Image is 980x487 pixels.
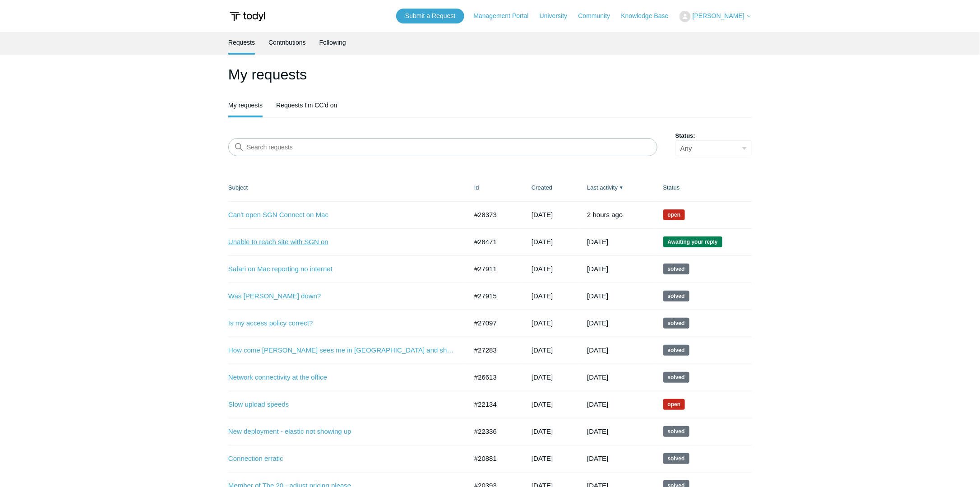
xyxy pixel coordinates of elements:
[228,318,454,329] a: Is my access policy correct?
[228,64,752,85] h1: My requests
[532,400,553,408] time: 12/31/2024, 14:59
[532,292,553,300] time: 09/03/2025, 21:24
[663,453,689,464] span: This request has been solved
[663,318,689,329] span: This request has been solved
[578,11,619,21] a: Community
[465,337,522,364] td: #27283
[396,9,464,23] a: Submit a Request
[465,228,522,255] td: #28471
[663,264,689,274] span: This request has been solved
[587,319,608,327] time: 09/07/2025, 11:02
[276,95,337,116] a: Requests I'm CC'd on
[587,427,608,435] time: 02/10/2025, 17:02
[465,201,522,228] td: #28373
[465,418,522,445] td: #22336
[532,346,553,354] time: 08/11/2025, 10:08
[319,32,346,53] a: Following
[587,455,608,462] time: 11/19/2024, 15:02
[663,237,722,247] span: We are waiting for you to respond
[663,209,685,220] span: We are working on a response for you
[532,184,552,191] a: Created
[587,373,608,381] time: 08/12/2025, 13:03
[228,32,255,53] a: Requests
[680,11,752,22] button: [PERSON_NAME]
[465,445,522,472] td: #20881
[228,291,454,301] a: Was [PERSON_NAME] down?
[228,345,454,356] a: How come [PERSON_NAME] sees me in [GEOGRAPHIC_DATA] and shows content in Spanish?
[540,11,576,21] a: University
[587,211,623,218] time: 09/30/2025, 20:13
[621,11,678,21] a: Knowledge Base
[532,265,553,273] time: 09/03/2025, 14:30
[228,210,454,220] a: Can't open SGN Connect on Mac
[228,372,454,383] a: Network connectivity at the office
[228,138,657,156] input: Search requests
[474,11,538,21] a: Management Portal
[663,426,689,437] span: This request has been solved
[228,174,465,201] th: Subject
[532,319,553,327] time: 08/06/2025, 14:41
[619,184,624,191] span: ▼
[268,32,306,53] a: Contributions
[532,211,553,218] time: 09/24/2025, 15:14
[663,372,689,383] span: This request has been solved
[228,399,454,410] a: Slow upload speeds
[587,265,608,273] time: 09/13/2025, 15:02
[693,12,744,19] span: [PERSON_NAME]
[675,131,752,140] label: Status:
[532,373,553,381] time: 07/21/2025, 23:48
[587,346,608,354] time: 08/31/2025, 13:02
[228,95,263,116] a: My requests
[465,391,522,418] td: #22134
[465,364,522,391] td: #26613
[228,427,454,437] a: New deployment - elastic not showing up
[465,283,522,310] td: #27915
[663,291,689,301] span: This request has been solved
[228,454,454,464] a: Connection erratic
[532,427,553,435] time: 01/11/2025, 17:02
[587,400,608,408] time: 08/01/2025, 15:00
[587,238,608,246] time: 09/29/2025, 07:16
[465,174,522,201] th: Id
[532,238,553,246] time: 09/26/2025, 19:13
[465,310,522,337] td: #27097
[465,255,522,283] td: #27911
[663,399,685,410] span: We are working on a response for you
[228,237,454,247] a: Unable to reach site with SGN on
[663,345,689,356] span: This request has been solved
[587,292,608,300] time: 09/12/2025, 15:02
[532,455,553,462] time: 10/22/2024, 00:13
[228,264,454,274] a: Safari on Mac reporting no internet
[228,8,267,25] img: Todyl Support Center Help Center home page
[587,184,618,191] a: Last activity▼
[654,174,752,201] th: Status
